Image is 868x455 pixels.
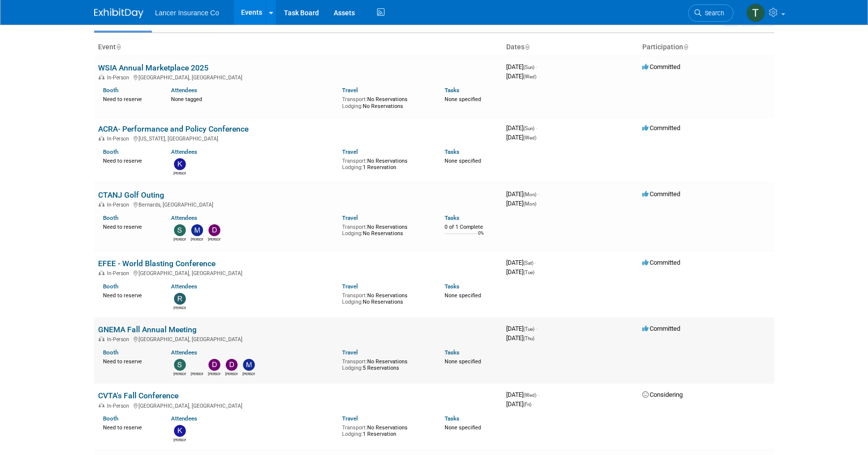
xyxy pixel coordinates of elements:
[342,148,358,155] a: Travel
[103,87,118,94] a: Booth
[506,72,536,80] span: [DATE]
[538,391,539,398] span: -
[523,402,531,407] span: (Fri)
[208,236,220,242] div: Dennis Kelly
[243,359,255,371] img: Michael Arcario
[523,201,536,207] span: (Mon)
[642,124,680,132] span: Committed
[116,43,121,51] a: Sort by Event Name
[342,431,363,437] span: Lodging:
[174,293,186,305] img: Ralph Burnham
[506,400,531,408] span: [DATE]
[445,158,481,164] span: None specified
[98,401,498,409] div: [GEOGRAPHIC_DATA], [GEOGRAPHIC_DATA]
[94,8,143,18] img: ExhibitDay
[445,214,459,221] a: Tasks
[103,283,118,290] a: Booth
[174,371,186,377] div: Steven O'Shea
[174,236,186,242] div: Steven O'Shea
[225,371,238,377] div: Dana Turilli
[98,269,498,277] div: [GEOGRAPHIC_DATA], [GEOGRAPHIC_DATA]
[99,403,104,408] img: In-Person Event
[342,283,358,290] a: Travel
[171,148,197,155] a: Attendees
[103,222,157,231] div: Need to reserve
[342,214,358,221] a: Travel
[342,365,363,371] span: Lodging:
[642,63,680,70] span: Committed
[701,9,724,17] span: Search
[342,349,358,356] a: Travel
[98,335,498,343] div: [GEOGRAPHIC_DATA], [GEOGRAPHIC_DATA]
[445,224,498,231] div: 0 of 1 Complete
[98,391,178,400] a: CVTA's Fall Conference
[523,135,536,140] span: (Wed)
[642,190,680,198] span: Committed
[342,156,430,171] div: No Reservations 1 Reservation
[506,334,534,342] span: [DATE]
[103,94,157,103] div: Need to reserve
[191,236,203,242] div: Matt Mushorn
[103,148,118,155] a: Booth
[171,94,335,103] div: None tagged
[107,74,132,81] span: In-Person
[99,74,104,79] img: In-Person Event
[107,403,132,409] span: In-Person
[99,270,104,275] img: In-Person Event
[342,222,430,237] div: No Reservations No Reservations
[98,190,164,200] a: CTANJ Golf Outing
[506,63,537,70] span: [DATE]
[524,43,529,51] a: Sort by Start Date
[208,359,220,371] img: Dennis Kelly
[638,39,774,56] th: Participation
[523,260,533,266] span: (Sat)
[99,202,104,207] img: In-Person Event
[103,214,118,221] a: Booth
[174,158,186,170] img: kathy egan
[174,224,186,236] img: Steven O'Shea
[342,292,367,299] span: Transport:
[155,9,219,17] span: Lancer Insurance Co
[445,358,481,365] span: None specified
[523,126,534,131] span: (Sun)
[506,325,537,332] span: [DATE]
[506,268,534,276] span: [DATE]
[342,164,363,171] span: Lodging:
[445,424,481,431] span: None specified
[342,94,430,109] div: No Reservations No Reservations
[98,73,498,81] div: [GEOGRAPHIC_DATA], [GEOGRAPHIC_DATA]
[342,87,358,94] a: Travel
[174,170,186,176] div: kathy egan
[523,74,536,79] span: (Wed)
[191,371,203,377] div: Danielle Smith
[171,283,197,290] a: Attendees
[103,415,118,422] a: Booth
[99,136,104,140] img: In-Person Event
[445,349,459,356] a: Tasks
[98,124,248,134] a: ACRA- Performance and Policy Conference
[107,336,132,343] span: In-Person
[342,290,430,306] div: No Reservations No Reservations
[208,371,220,377] div: Dennis Kelly
[103,356,157,365] div: Need to reserve
[98,63,208,72] a: WSIA Annual Marketplace 2025
[523,336,534,341] span: (Thu)
[445,415,459,422] a: Tasks
[171,214,197,221] a: Attendees
[171,349,197,356] a: Attendees
[342,422,430,438] div: No Reservations 1 Reservation
[506,200,536,207] span: [DATE]
[342,358,367,365] span: Transport:
[191,224,203,236] img: Matt Mushorn
[445,96,481,103] span: None specified
[174,437,186,443] div: Kevin Rose
[506,124,537,132] span: [DATE]
[174,359,186,371] img: Steven O'Shea
[642,259,680,266] span: Committed
[226,359,238,371] img: Dana Turilli
[342,356,430,372] div: No Reservations 5 Reservations
[536,63,537,70] span: -
[171,415,197,422] a: Attendees
[506,259,536,266] span: [DATE]
[98,325,197,334] a: GNEMA Fall Annual Meeting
